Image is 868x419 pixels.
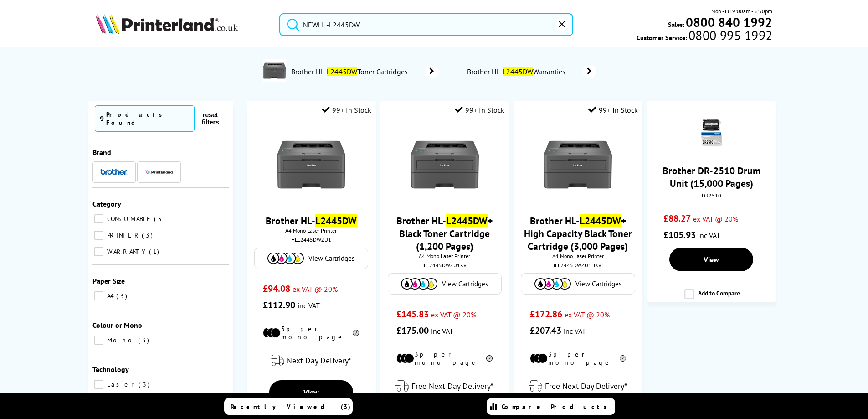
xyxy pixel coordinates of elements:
[94,214,103,223] input: CONSUMABLE 5
[267,253,304,264] img: Cartridges
[94,291,103,300] input: A4 3
[277,130,345,199] img: brother-HL-L2445DW-front-small.jpg
[401,278,437,290] img: Cartridges
[446,214,488,227] mark: L2445DW
[663,164,760,190] a: Brother DR-2510 Drum Unit (15,000 Pages)
[396,214,493,253] a: Brother HL-L2445DW+ Black Toner Cartridge (1,200 Pages)
[106,110,190,127] div: Products Found
[588,105,638,114] div: 99+ In Stock
[575,279,621,288] span: View Cartridges
[396,350,493,367] li: 3p per mono page
[411,130,479,199] img: brother-HL-L2445DW-front-small.jpg
[263,325,359,341] li: 3p per mono page
[520,262,636,269] div: HLL2445DWZU1HKVL
[303,388,319,397] span: View
[269,380,353,404] a: View
[92,199,121,208] span: Category
[105,292,115,300] span: A4
[100,169,128,175] img: Brother
[149,248,161,256] span: 1
[92,276,125,285] span: Paper Size
[684,289,740,306] label: Add to Compare
[654,192,769,199] div: DR2510
[565,310,610,319] span: ex VAT @ 20%
[564,326,586,336] span: inc VAT
[637,31,772,42] span: Customer Service:
[442,279,488,288] span: View Cartridges
[385,253,504,259] span: A4 Mono Laser Printer
[663,229,696,241] span: £105.93
[466,67,569,76] span: Brother HL- Warranties
[431,310,476,319] span: ex VAT @ 20%
[530,350,626,367] li: 3p per mono page
[327,67,357,76] mark: L2445DW
[138,336,151,344] span: 3
[711,7,772,16] span: Mon - Fri 9:00am - 5:30pm
[396,308,429,320] span: £145.83
[266,214,357,227] a: Brother HL-L2445DW
[105,336,137,344] span: Mono
[253,236,369,243] div: HLL2445DWZU1
[698,231,720,240] span: inc VAT
[94,231,103,240] input: PRINTER 3
[385,373,504,399] div: modal_delivery
[154,215,167,223] span: 5
[526,278,630,290] a: View Cartridges
[524,214,632,253] a: Brother HL-L2445DW+ High Capacity Black Toner Cartridge (3,000 Pages)
[684,18,772,26] a: 0800 840 1992
[315,214,357,227] mark: L2445DW
[92,321,142,330] span: Colour or Mono
[251,348,371,373] div: modal_delivery
[105,231,141,239] span: PRINTER
[322,105,371,114] div: 99+ In Stock
[251,227,371,234] span: A4 Mono Laser Printer
[455,105,504,114] div: 99+ In Stock
[94,380,103,389] input: Laser 3
[92,148,111,157] span: Brand
[693,214,738,223] span: ex VAT @ 20%
[142,231,155,239] span: 3
[687,31,772,40] span: 0800 995 1992
[290,59,439,84] a: Brother HL-L2445DWToner Cartridges
[105,248,148,256] span: WARRANTY
[431,326,453,336] span: inc VAT
[96,14,268,36] a: Printerland Logo
[145,170,173,174] img: Printerland
[105,215,153,223] span: CONSUMABLE
[96,14,238,34] img: Printerland Logo
[530,325,561,336] span: £207.43
[686,14,772,31] b: 0800 840 1992
[298,301,320,310] span: inc VAT
[704,255,719,264] span: View
[263,283,290,295] span: £94.08
[308,254,354,263] span: View Cartridges
[668,20,684,29] span: Sales:
[263,299,295,311] span: £112.90
[411,381,493,391] span: Free Next Day Delivery*
[544,130,612,199] img: brother-HL-L2445DW-front-small.jpg
[293,285,338,294] span: ex VAT @ 20%
[530,308,562,320] span: £172.86
[259,253,363,264] a: View Cartridges
[502,403,612,411] span: Compare Products
[263,59,286,82] img: HL-L2445DW-deptimage.jpg
[287,355,351,366] span: Next Day Delivery*
[518,253,638,259] span: A4 Mono Laser Printer
[195,111,226,126] button: reset filters
[387,262,502,269] div: HLL2445DWZU1KVL
[105,380,138,388] span: Laser
[518,373,638,399] div: modal_delivery
[100,114,104,123] span: 9
[94,336,103,345] input: Mono 3
[231,403,351,411] span: Recently Viewed (3)
[224,398,353,415] a: Recently Viewed (3)
[92,365,129,374] span: Technology
[116,292,129,300] span: 3
[290,67,411,76] span: Brother HL- Toner Cartridges
[663,212,691,224] span: £88.27
[139,380,152,388] span: 3
[466,65,596,78] a: Brother HL-L2445DWWarranties
[487,398,615,415] a: Compare Products
[279,13,573,36] input: Search product or brand
[393,278,497,290] a: View Cartridges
